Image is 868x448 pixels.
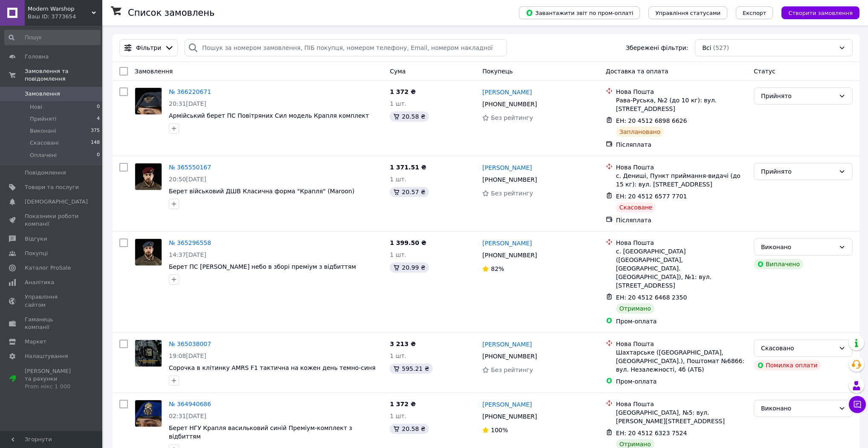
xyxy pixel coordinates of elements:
span: 148 [91,139,100,147]
div: [PHONE_NUMBER] [480,350,538,362]
button: Управління статусами [648,6,727,19]
input: Пошук [4,30,101,45]
span: Аналітика [25,279,54,286]
span: 1 399.50 ₴ [390,239,426,246]
div: Prom мікс 1 000 [25,383,79,390]
span: Без рейтингу [491,114,533,121]
div: Заплановано [616,127,664,137]
a: Сорочка в клітинку AMRS F1 тактична на кожен день темно-синя [169,364,376,371]
span: Виконані [30,127,56,135]
div: 20.58 ₴ [390,111,428,122]
img: Фото товару [135,88,162,114]
button: Завантажити звіт по пром-оплаті [519,6,640,19]
span: Замовлення та повідомлення [25,67,102,83]
span: Відгуки [25,235,47,243]
a: № 366220671 [169,88,211,95]
span: Фільтри [136,44,161,52]
span: Повідомлення [25,169,66,177]
span: 4 [97,115,100,123]
span: Створити замовлення [788,10,853,16]
div: Післяплата [616,140,747,149]
span: Армійський берет ПС Повітряних Сил модель Крапля комплект [169,112,369,119]
span: Всі [702,44,711,52]
div: Нова Пошта [616,340,747,348]
span: Налаштування [25,352,68,360]
a: Фото товару [135,163,162,190]
a: Фото товару [135,400,162,427]
span: Показники роботи компанії [25,212,79,228]
span: 14:37[DATE] [169,251,206,258]
span: Оплачені [30,151,57,159]
div: [PHONE_NUMBER] [480,98,538,110]
span: (527) [713,44,729,51]
a: № 365296558 [169,239,211,246]
a: [PERSON_NAME] [482,340,532,349]
span: Покупці [25,250,48,257]
div: Отримано [616,303,654,314]
span: 20:50[DATE] [169,176,206,183]
div: Скасовано [761,343,835,353]
a: Берет військовий ДШВ Класична форма "Крапля" (Maroon) [169,188,354,195]
span: ЕН: 20 4512 6323 7524 [616,430,687,436]
div: 20.99 ₴ [390,262,428,273]
span: 19:08[DATE] [169,352,206,359]
span: ЕН: 20 4512 6468 2350 [616,294,687,301]
span: 0 [97,151,100,159]
span: Без рейтингу [491,367,533,373]
span: 1 шт. [390,251,406,258]
span: 20:31[DATE] [169,100,206,107]
div: Помилка оплати [754,360,821,370]
img: Фото товару [135,340,162,367]
a: [PERSON_NAME] [482,163,532,172]
img: Фото товару [135,163,162,190]
a: [PERSON_NAME] [482,239,532,247]
a: [PERSON_NAME] [482,88,532,96]
div: Ваш ID: 3773654 [28,13,102,20]
div: Прийнято [761,91,835,101]
a: Берет ПС [PERSON_NAME] небо в зборі преміум з відбиттям [169,263,356,270]
span: 02:31[DATE] [169,413,206,419]
span: Cума [390,68,405,75]
span: 3 213 ₴ [390,340,416,347]
div: 20.57 ₴ [390,187,428,197]
a: Створити замовлення [773,9,859,16]
div: Нова Пошта [616,87,747,96]
div: [PHONE_NUMBER] [480,249,538,261]
div: Нова Пошта [616,239,747,247]
a: № 365550167 [169,164,211,171]
a: Фото товару [135,239,162,266]
div: Виконано [761,242,835,252]
a: Фото товару [135,340,162,367]
span: Експорт [743,10,767,16]
span: Управління сайтом [25,293,79,308]
span: Скасовані [30,139,59,147]
input: Пошук за номером замовлення, ПІБ покупця, номером телефону, Email, номером накладної [185,39,507,56]
button: Чат з покупцем [849,396,866,413]
span: ЕН: 20 4512 6898 6626 [616,117,687,124]
span: 1 шт. [390,352,406,359]
div: Прийнято [761,167,835,176]
div: Виконано [761,404,835,413]
span: Каталог ProSale [25,264,71,272]
a: [PERSON_NAME] [482,400,532,409]
span: Modern Warshop [28,5,92,13]
span: Товари та послуги [25,183,79,191]
span: Нові [30,103,42,111]
a: № 365038007 [169,340,211,347]
button: Створити замовлення [781,6,859,19]
span: Збережені фільтри: [626,44,688,52]
span: Замовлення [135,68,173,75]
div: Пром-оплата [616,317,747,326]
span: Завантажити звіт по пром-оплаті [526,9,633,17]
div: Виплачено [754,259,803,269]
img: Фото товару [135,239,162,265]
div: [PHONE_NUMBER] [480,174,538,186]
div: Скасоване [616,202,656,212]
span: 82% [491,265,504,272]
span: Покупець [482,68,512,75]
button: Експорт [736,6,773,19]
span: ЕН: 20 4512 6577 7701 [616,193,687,200]
div: 595.21 ₴ [390,364,432,374]
h1: Список замовлень [128,8,214,18]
